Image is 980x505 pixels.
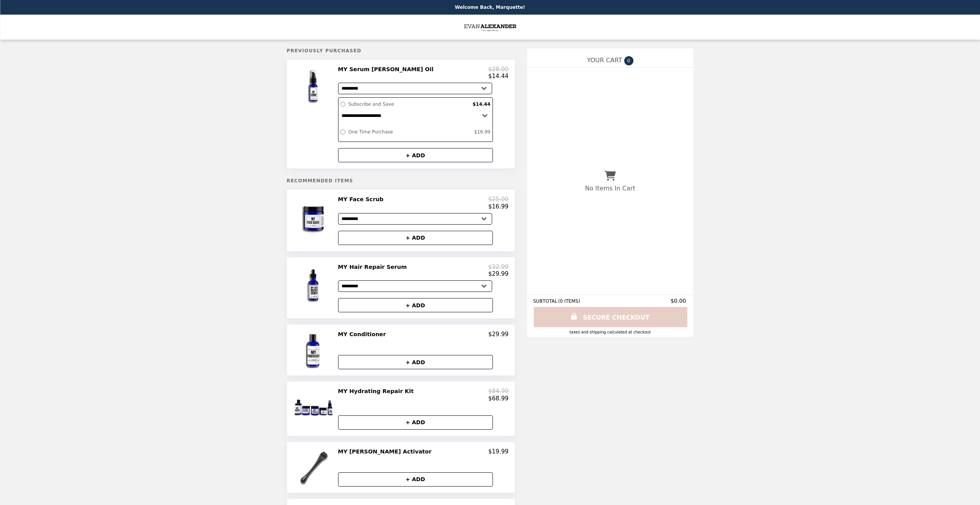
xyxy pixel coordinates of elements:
[338,148,493,162] button: + ADD
[287,48,515,53] h5: Previously Purchased
[488,196,509,203] p: $25.00
[338,109,493,122] select: Select a subscription option
[488,66,509,73] p: $28.00
[294,448,335,487] img: MY Beard Activator
[533,298,558,304] span: SUBTOTAL
[488,263,509,270] p: $32.99
[587,57,622,64] span: YOUR CART
[488,270,509,277] p: $29.99
[558,298,580,304] span: ( 0 ITEMS )
[338,331,389,338] h2: MY Conditioner
[488,395,509,402] p: $68.99
[585,185,635,192] p: No Items In Cart
[347,100,471,109] label: Subscribe and Save
[292,263,337,307] img: MY Hair Repair Serum
[455,5,525,10] p: Welcome Back, Marquette!
[488,203,509,210] p: $16.99
[338,355,493,369] button: + ADD
[338,388,417,395] h2: MY Hydrating Repair Kit
[488,448,509,455] p: $19.99
[458,19,523,35] img: Brand Logo
[292,66,337,109] img: MY Serum Beard Oil
[338,415,493,430] button: + ADD
[488,388,509,395] p: $84.99
[533,330,687,334] div: Taxes and Shipping calculated at checkout
[347,127,472,137] label: One Time Purchase
[294,331,335,369] img: MY Conditioner
[338,298,493,312] button: + ADD
[338,66,437,73] h2: MY Serum [PERSON_NAME] Oil
[338,448,435,455] h2: MY [PERSON_NAME] Activator
[338,213,492,225] select: Select a product variant
[287,178,515,183] h5: Recommended Items
[472,127,493,137] label: $16.99
[471,100,492,109] label: $14.44
[338,196,387,203] h2: MY Face Scrub
[488,73,509,80] p: $14.44
[670,298,687,304] span: $0.00
[292,196,337,239] img: MY Face Scrub
[488,331,509,338] p: $29.99
[338,280,492,292] select: Select a product variant
[624,56,633,65] span: 0
[338,231,493,245] button: + ADD
[338,83,492,94] select: Select a product variant
[338,472,493,487] button: + ADD
[338,263,410,270] h2: MY Hair Repair Serum
[293,388,336,429] img: MY Hydrating Repair Kit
